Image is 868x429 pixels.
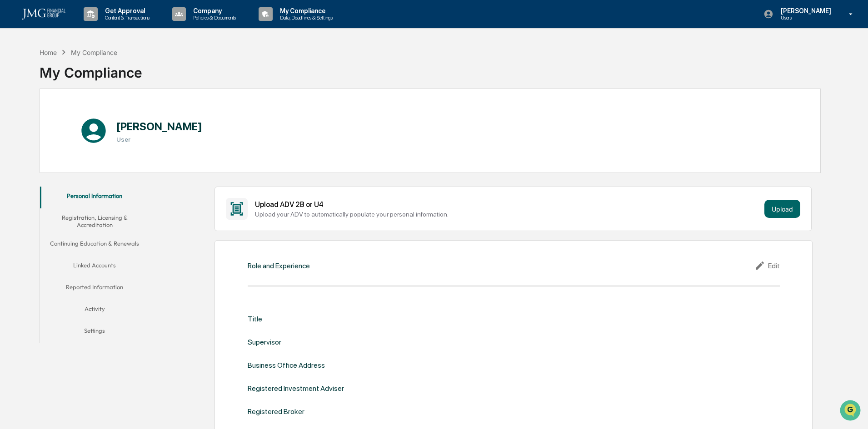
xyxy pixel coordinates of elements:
[40,208,149,234] button: Registration, Licensing & Accreditation
[40,234,149,256] button: Continuing Education & Renewals
[186,7,240,15] p: Company
[62,111,116,127] a: 🗄️Attestations
[18,114,59,123] span: Preclearance
[24,41,150,51] input: Clear
[839,399,863,424] iframe: Open customer support
[248,384,344,393] div: Registered Investment Adviser
[31,79,115,86] div: We're available if you need us!
[248,407,304,416] div: Registered Broker
[273,15,337,21] p: Data, Deadlines & Settings
[186,15,240,21] p: Policies & Documents
[273,7,337,15] p: My Compliance
[248,315,262,323] div: Title
[248,261,310,270] div: Role and Experience
[40,300,149,321] button: Activity
[773,15,836,21] p: Users
[116,120,202,133] h1: [PERSON_NAME]
[773,7,836,15] p: [PERSON_NAME]
[18,132,57,141] span: Data Lookup
[66,115,73,123] div: 🗄️
[9,69,25,86] img: 1746055101610-c473b297-6a78-478c-a979-82029cc54cd1
[40,57,142,81] div: My Compliance
[71,49,117,56] div: My Compliance
[98,15,154,21] p: Content & Transactions
[255,200,761,209] div: Upload ADV 2B or U4
[98,7,154,15] p: Get Approval
[90,154,110,161] span: Pylon
[75,114,113,123] span: Attestations
[22,9,65,20] img: logo
[754,260,780,271] div: Edit
[9,115,16,123] div: 🖐️
[5,128,61,144] a: 🔎Data Lookup
[116,136,202,143] h3: User
[64,153,110,161] a: Powered byPylon
[40,187,149,208] button: Personal Information
[248,361,325,370] div: Business Office Address
[9,19,165,34] p: How can we help?
[9,133,16,140] div: 🔎
[764,200,800,218] button: Upload
[40,278,149,300] button: Reported Information
[155,72,165,83] button: Start new chat
[40,49,57,56] div: Home
[40,187,149,343] div: secondary tabs example
[255,211,761,218] div: Upload your ADV to automatically populate your personal information.
[248,338,281,346] div: Supervisor
[40,256,149,278] button: Linked Accounts
[5,111,62,127] a: 🖐️Preclearance
[31,69,149,79] div: Start new chat
[40,321,149,343] button: Settings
